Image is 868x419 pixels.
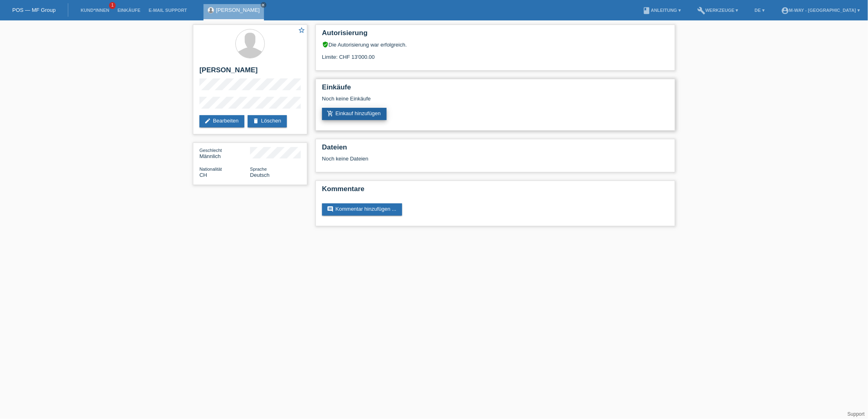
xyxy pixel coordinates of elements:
[250,172,270,178] span: Deutsch
[322,203,402,216] a: commentKommentar hinzufügen ...
[298,27,305,35] a: star_border
[76,8,113,13] a: Kund*innen
[848,411,865,417] a: Support
[327,110,333,117] i: add_shopping_cart
[199,66,301,78] h2: [PERSON_NAME]
[327,206,333,212] i: comment
[261,2,266,8] a: close
[145,8,191,13] a: E-Mail Support
[322,156,572,162] div: Noch keine Dateien
[322,185,669,197] h2: Kommentare
[216,7,260,13] a: [PERSON_NAME]
[322,29,669,41] h2: Autorisierung
[781,7,789,15] i: account_circle
[777,8,864,13] a: account_circlem-way - [GEOGRAPHIC_DATA] ▾
[253,118,259,124] i: delete
[262,3,266,7] i: close
[322,83,669,96] h2: Einkäufe
[199,167,222,172] span: Nationalität
[248,115,287,127] a: deleteLöschen
[322,96,669,108] div: Noch keine Einkäufe
[322,41,669,48] div: Die Autorisierung war erfolgreich.
[199,172,207,178] span: Schweiz
[643,7,651,15] i: book
[322,108,387,120] a: add_shopping_cartEinkauf hinzufügen
[199,147,250,159] div: Männlich
[113,8,144,13] a: Einkäufe
[639,8,685,13] a: bookAnleitung ▾
[697,7,705,15] i: build
[298,27,305,34] i: star_border
[250,167,267,172] span: Sprache
[693,8,743,13] a: buildWerkzeuge ▾
[199,115,244,127] a: editBearbeiten
[751,8,769,13] a: DE ▾
[204,118,211,124] i: edit
[12,7,56,13] a: POS — MF Group
[322,143,669,156] h2: Dateien
[199,148,222,153] span: Geschlecht
[109,2,116,9] span: 1
[322,41,329,48] i: verified_user
[322,48,669,60] div: Limite: CHF 13'000.00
